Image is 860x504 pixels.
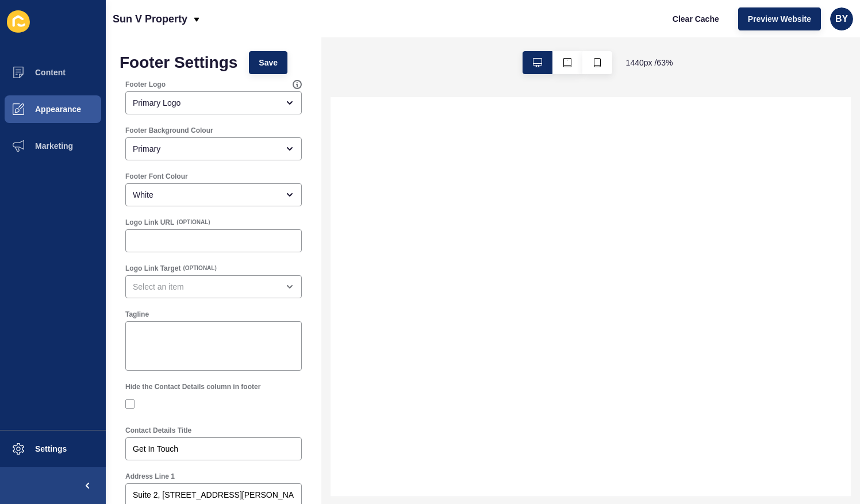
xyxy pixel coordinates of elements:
[125,183,302,206] div: open menu
[125,382,260,391] label: Hide the Contact Details column in footer
[125,472,175,481] label: Address Line 1
[125,218,174,227] label: Logo Link URL
[125,91,302,114] div: open menu
[738,7,821,30] button: Preview Website
[125,310,149,319] label: Tagline
[663,7,729,30] button: Clear Cache
[183,264,216,272] span: (OPTIONAL)
[125,137,302,160] div: open menu
[835,13,848,25] span: BY
[125,264,181,273] label: Logo Link Target
[120,57,237,68] h1: Footer Settings
[673,13,719,25] span: Clear Cache
[125,80,166,89] label: Footer Logo
[125,275,302,298] div: open menu
[113,5,187,33] p: Sun V Property
[748,13,811,25] span: Preview Website
[125,126,213,135] label: Footer Background Colour
[125,426,191,435] label: Contact Details Title
[125,172,188,181] label: Footer Font Colour
[259,57,278,68] span: Save
[626,57,673,68] span: 1440 px / 63 %
[249,51,287,74] button: Save
[176,218,210,226] span: (OPTIONAL)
